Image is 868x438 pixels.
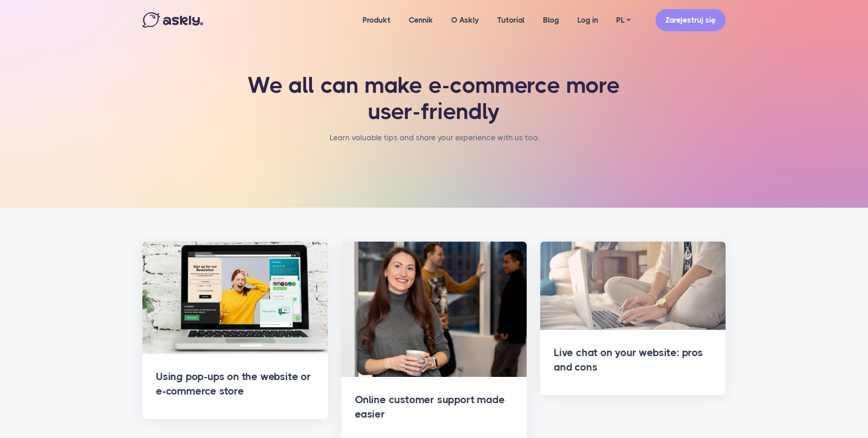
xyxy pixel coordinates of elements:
[330,131,539,153] nav: breadcrumb
[554,347,703,373] a: Live chat on your website: pros and cons
[488,3,534,38] a: Tutorial
[156,371,311,397] a: Using pop-ups on the website or e-commerce store
[400,3,442,38] a: Cennik
[442,3,488,38] a: O Askly
[355,394,505,420] a: Online customer support made easier
[242,72,626,124] h1: We all can make e-commerce more user-friendly
[568,3,607,38] a: Log in
[656,9,726,31] a: Zarejestruj się
[839,363,861,409] iframe: Askly chat
[330,131,539,144] li: Learn valuable tips and share your experience with us too.
[142,12,203,28] img: Askly
[354,3,400,38] a: Produkt
[534,3,568,38] a: Blog
[607,14,639,27] a: PL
